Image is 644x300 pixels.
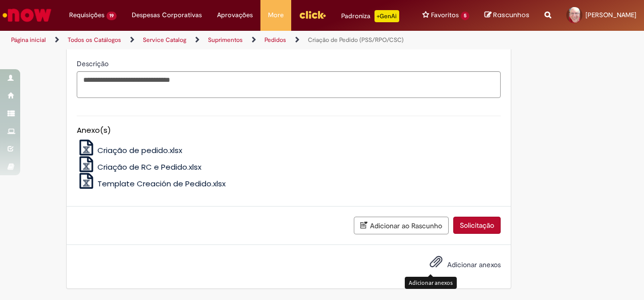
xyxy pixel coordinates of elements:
a: Criação de Pedido (PSS/RPO/CSC) [308,36,404,44]
a: Criação de pedido.xlsx [77,145,183,156]
textarea: Descrição [77,71,501,98]
img: click_logo_yellow_360x200.png [299,7,326,22]
div: Adicionar anexos [405,277,457,288]
a: Todos os Catálogos [68,36,121,44]
span: Adicionar anexos [447,260,501,269]
button: Adicionar anexos [427,253,445,276]
span: Favoritos [431,10,459,20]
a: Service Catalog [143,36,186,44]
span: Rascunhos [493,10,529,20]
span: 19 [106,12,117,20]
p: +GenAi [374,10,399,22]
div: Padroniza [341,10,399,22]
span: Despesas Corporativas [132,10,202,20]
a: Template Creación de Pedido.xlsx [77,178,226,189]
img: ServiceNow [1,5,53,25]
button: Adicionar ao Rascunho [354,217,449,234]
a: Pedidos [264,36,286,44]
span: Aprovações [217,10,253,20]
button: Solicitação [453,217,501,234]
a: Página inicial [11,36,46,44]
span: Criação de RC e Pedido.xlsx [97,162,201,172]
h5: Anexo(s) [77,126,501,135]
a: Rascunhos [485,11,529,20]
span: Criação de pedido.xlsx [97,145,182,156]
span: Descrição [77,59,111,68]
span: 5 [461,12,469,20]
span: [PERSON_NAME] [585,11,636,19]
a: Suprimentos [208,36,243,44]
ul: Trilhas de página [8,31,422,49]
a: Criação de RC e Pedido.xlsx [77,162,202,172]
span: Requisições [69,10,104,20]
span: Template Creación de Pedido.xlsx [97,178,226,189]
span: More [268,10,284,20]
